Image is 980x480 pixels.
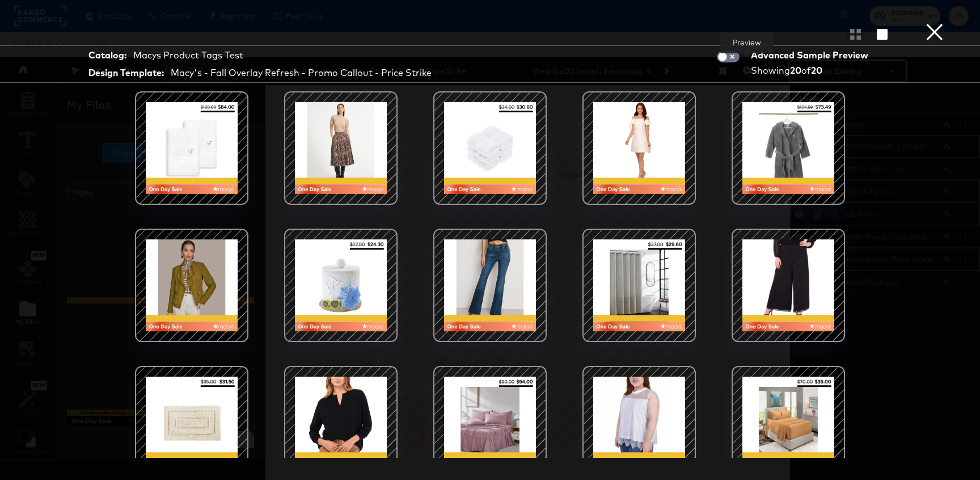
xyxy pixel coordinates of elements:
[811,65,822,76] strong: 20
[171,66,432,79] div: Macy's - Fall Overlay Refresh - Promo Callout - Price Strike
[88,49,126,62] strong: Catalog:
[133,49,243,62] div: Macys Product Tags Test
[88,66,164,79] strong: Design Template:
[751,64,872,77] div: Showing of
[751,49,872,62] div: Advanced Sample Preview
[790,65,801,76] strong: 20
